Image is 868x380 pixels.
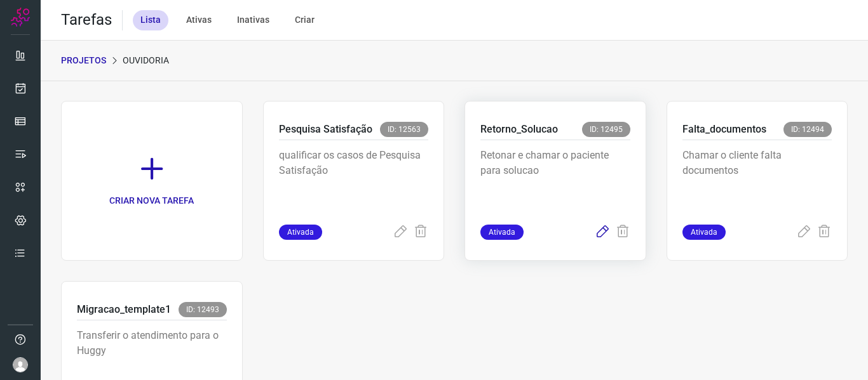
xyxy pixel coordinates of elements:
p: qualificar os casos de Pesquisa Satisfação [279,148,429,211]
div: Inativas [229,10,277,30]
p: Pesquisa Satisfação [279,122,372,137]
p: Chamar o cliente falta documentos [682,148,832,211]
div: Ativas [179,10,219,30]
p: Falta_documentos [682,122,766,137]
span: ID: 12493 [179,302,227,317]
span: Ativada [480,225,524,240]
h2: Tarefas [61,11,112,29]
p: PROJETOS [61,54,106,67]
a: CRIAR NOVA TAREFA [61,101,243,261]
span: Ativada [682,225,726,240]
p: Retorno_Solucao [480,122,558,137]
p: Retonar e chamar o paciente para solucao [480,148,630,211]
div: Criar [287,10,322,30]
img: Logo [11,8,30,27]
p: Migracao_template1 [77,302,171,317]
span: Ativada [279,225,322,240]
span: ID: 12494 [783,122,832,137]
p: CRIAR NOVA TAREFA [109,194,194,207]
span: ID: 12563 [380,122,428,137]
div: Lista [133,10,168,30]
img: avatar-user-boy.jpg [13,357,28,372]
p: Ouvidoria [123,54,169,67]
span: ID: 12495 [582,122,630,137]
